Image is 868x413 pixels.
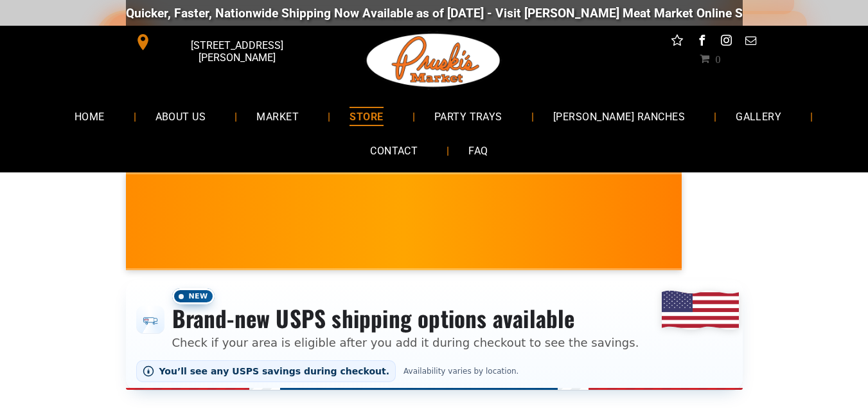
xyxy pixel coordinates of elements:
[154,33,319,70] span: [STREET_ADDRESS][PERSON_NAME]
[126,32,323,52] a: [STREET_ADDRESS][PERSON_NAME]
[55,99,124,133] a: HOME
[136,99,226,133] a: ABOUT US
[172,288,215,304] span: New
[449,134,507,168] a: FAQ
[718,32,734,52] a: instagram
[172,304,639,333] h3: Brand-new USPS shipping options available
[237,99,318,133] a: MARKET
[716,99,801,133] a: GALLERY
[715,53,720,64] span: 0
[669,32,686,52] a: Social network
[330,99,402,133] a: STORE
[364,26,503,95] img: Pruski-s+Market+HQ+Logo2-1920w.png
[742,32,759,52] a: email
[534,99,704,133] a: [PERSON_NAME] RANCHES
[351,134,437,168] a: CONTACT
[159,366,390,376] span: You’ll see any USPS savings during checkout.
[693,32,710,52] a: facebook
[172,334,639,351] p: Check if your area is eligible after you add it during checkout to see the savings.
[401,367,521,376] span: Availability varies by location.
[415,99,522,133] a: PARTY TRAYS
[126,280,743,390] div: Shipping options announcement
